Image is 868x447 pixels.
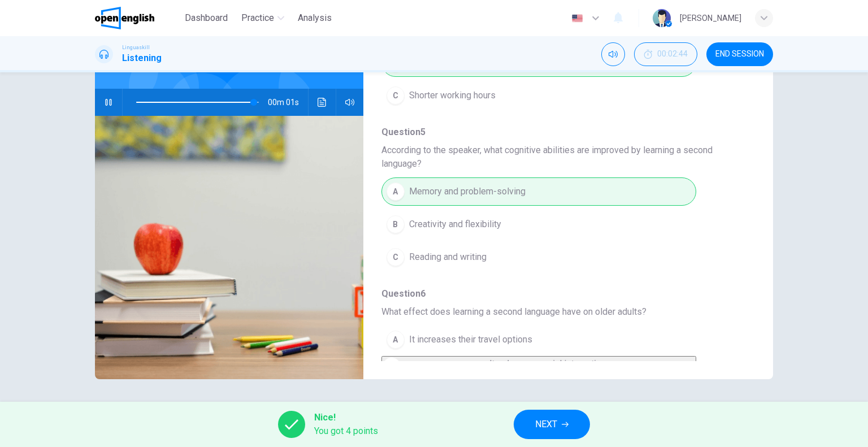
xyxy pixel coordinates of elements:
[313,89,331,116] button: Click to see the audio transcription
[122,51,162,65] h1: Listening
[653,9,671,27] img: Profile picture
[706,42,773,66] button: END SESSION
[314,411,378,424] span: Nice!
[268,89,308,116] span: 00m 01s
[383,357,401,375] div: B
[314,424,378,438] span: You got 4 points
[381,144,737,171] span: According to the speaker, what cognitive abilities are improved by learning a second language?
[185,11,228,25] span: Dashboard
[489,359,610,368] span: It enhances social interactions
[381,287,737,301] span: Question 6
[95,7,180,29] a: OpenEnglish logo
[95,7,154,29] img: OpenEnglish logo
[535,416,557,432] span: NEXT
[601,42,625,66] div: Mute
[381,125,737,139] span: Question 5
[657,50,688,59] span: 00:02:44
[95,116,363,379] img: Listen to Bridget, a professor, talk about the benefits of learning a second language
[715,50,764,59] span: END SESSION
[237,8,289,28] button: Practice
[180,8,232,28] button: Dashboard
[570,14,584,23] img: en
[241,11,274,25] span: Practice
[514,410,590,439] button: NEXT
[298,11,332,25] span: Analysis
[381,305,737,319] span: What effect does learning a second language have on older adults?
[381,356,696,376] button: BIt enhances social interactions
[634,42,697,66] div: Hide
[634,42,697,66] button: 00:02:44
[680,11,741,25] div: [PERSON_NAME]
[293,8,336,28] button: Analysis
[122,44,150,51] span: Linguaskill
